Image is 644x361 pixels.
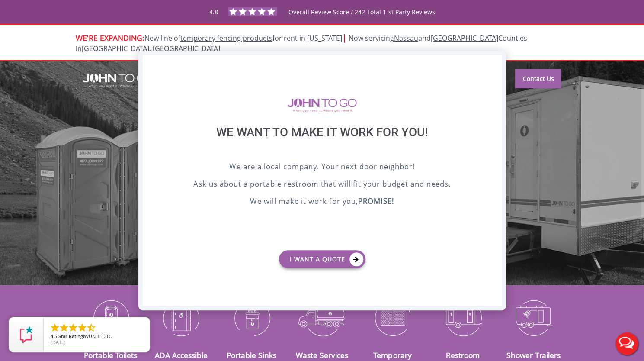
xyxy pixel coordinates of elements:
[89,333,112,339] span: UNITED O.
[164,161,480,174] p: We are a local company. Your next door neighbor!
[279,250,365,268] a: I want a Quote
[51,333,57,339] span: 4.5
[58,333,83,339] span: Star Rating
[86,322,96,333] li: 
[488,55,501,70] div: X
[77,322,87,333] li: 
[164,178,480,191] p: Ask us about a portable restroom that will fit your budget and needs.
[68,322,78,333] li: 
[164,196,480,209] p: We will make it work for you,
[164,125,480,161] div: We want to make it work for you!
[609,326,644,361] button: Live Chat
[358,196,394,206] b: PROMISE!
[51,334,143,340] span: by
[50,322,60,333] li: 
[18,326,35,343] img: Review Rating
[51,339,66,345] span: [DATE]
[59,322,69,333] li: 
[287,98,357,112] img: logo of viptogo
